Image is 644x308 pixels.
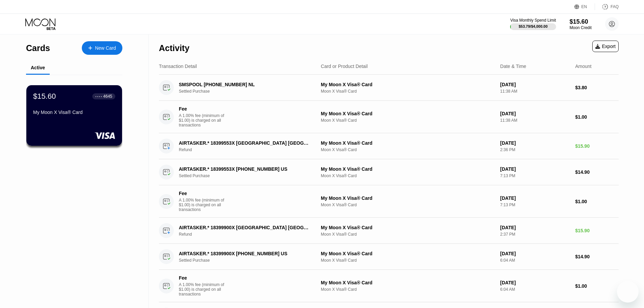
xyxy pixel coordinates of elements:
div: $15.90 [575,143,619,149]
div: FAQ [595,3,619,10]
div: Moon Credit [570,25,592,30]
div: 6:04 AM [500,287,570,292]
div: EN [581,4,587,9]
div: 11:38 AM [500,89,570,94]
div: Amount [575,64,591,69]
div: 11:38 AM [500,118,570,123]
div: Settled Purchase [179,89,320,94]
div: ● ● ● ● [95,95,102,97]
div: [DATE] [500,111,570,116]
div: My Moon X Visa® Card [33,110,115,115]
div: My Moon X Visa® Card [321,251,495,256]
div: AIRTASKER.* 18399900X [PHONE_NUMBER] US [179,251,310,256]
div: $15.60Moon Credit [570,18,592,30]
div: $1.00 [575,114,619,120]
div: Cards [26,43,50,53]
div: $15.60 [33,92,56,101]
div: Visa Monthly Spend Limit$53.79/$4,000.00 [510,18,556,30]
div: $15.90 [575,228,619,233]
div: My Moon X Visa® Card [321,140,495,146]
div: 7:13 PM [500,173,570,178]
div: AIRTASKER.* 18399553X [GEOGRAPHIC_DATA] [GEOGRAPHIC_DATA]RefundMy Moon X Visa® CardMoon X Visa® C... [159,133,619,159]
div: Moon X Visa® Card [321,258,495,263]
div: AIRTASKER.* 18399900X [GEOGRAPHIC_DATA] [GEOGRAPHIC_DATA] [179,225,310,230]
div: 2:36 PM [500,147,570,152]
div: Settled Purchase [179,173,320,178]
div: AIRTASKER.* 18399553X [PHONE_NUMBER] US [179,166,310,172]
div: Fee [179,106,226,112]
div: [DATE] [500,140,570,146]
div: $53.79 / $4,000.00 [519,24,548,28]
div: New Card [95,45,116,51]
div: Moon X Visa® Card [321,118,495,123]
div: My Moon X Visa® Card [321,225,495,230]
div: AIRTASKER.* 18399900X [GEOGRAPHIC_DATA] [GEOGRAPHIC_DATA]RefundMy Moon X Visa® CardMoon X Visa® C... [159,218,619,244]
div: A 1.00% fee (minimum of $1.00) is charged on all transactions [179,282,230,297]
div: Moon X Visa® Card [321,287,495,292]
div: [DATE] [500,166,570,172]
div: $14.90 [575,169,619,175]
div: $14.90 [575,254,619,259]
div: [DATE] [500,280,570,285]
div: Activity [159,43,189,53]
div: $15.60● ● ● ●4645My Moon X Visa® Card [26,85,122,146]
div: Moon X Visa® Card [321,173,495,178]
div: [DATE] [500,82,570,87]
div: My Moon X Visa® Card [321,166,495,172]
div: Date & Time [500,64,526,69]
div: Export [592,41,619,52]
div: My Moon X Visa® Card [321,111,495,116]
iframe: Button to launch messaging window [617,281,639,303]
div: 4645 [103,94,112,99]
div: [DATE] [500,225,570,230]
div: 2:37 PM [500,232,570,237]
div: Active [31,65,45,70]
div: Refund [179,232,320,237]
div: My Moon X Visa® Card [321,280,495,285]
div: FAQ [611,4,619,9]
div: SMSPOOL [PHONE_NUMBER] NL [179,82,310,87]
div: FeeA 1.00% fee (minimum of $1.00) is charged on all transactionsMy Moon X Visa® CardMoon X Visa® ... [159,101,619,133]
div: SMSPOOL [PHONE_NUMBER] NLSettled PurchaseMy Moon X Visa® CardMoon X Visa® Card[DATE]11:38 AM$3.80 [159,75,619,101]
div: AIRTASKER.* 18399553X [PHONE_NUMBER] USSettled PurchaseMy Moon X Visa® CardMoon X Visa® Card[DATE... [159,159,619,185]
div: $15.60 [570,18,592,25]
div: My Moon X Visa® Card [321,195,495,201]
div: Export [595,44,616,49]
div: A 1.00% fee (minimum of $1.00) is charged on all transactions [179,113,230,127]
div: AIRTASKER.* 18399900X [PHONE_NUMBER] USSettled PurchaseMy Moon X Visa® CardMoon X Visa® Card[DATE... [159,244,619,270]
div: $1.00 [575,199,619,204]
div: Transaction Detail [159,64,197,69]
div: Moon X Visa® Card [321,89,495,94]
div: 7:13 PM [500,203,570,207]
div: Refund [179,147,320,152]
div: 6:04 AM [500,258,570,263]
div: $3.80 [575,85,619,90]
div: Visa Monthly Spend Limit [510,18,556,23]
div: Settled Purchase [179,258,320,263]
div: Moon X Visa® Card [321,203,495,207]
div: Card or Product Detail [321,64,368,69]
div: EN [574,3,595,10]
div: $1.00 [575,283,619,289]
div: Moon X Visa® Card [321,147,495,152]
div: [DATE] [500,195,570,201]
div: FeeA 1.00% fee (minimum of $1.00) is charged on all transactionsMy Moon X Visa® CardMoon X Visa® ... [159,185,619,218]
div: FeeA 1.00% fee (minimum of $1.00) is charged on all transactionsMy Moon X Visa® CardMoon X Visa® ... [159,270,619,302]
div: A 1.00% fee (minimum of $1.00) is charged on all transactions [179,198,230,212]
div: [DATE] [500,251,570,256]
div: My Moon X Visa® Card [321,82,495,87]
div: AIRTASKER.* 18399553X [GEOGRAPHIC_DATA] [GEOGRAPHIC_DATA] [179,140,310,146]
div: Fee [179,191,226,196]
div: Moon X Visa® Card [321,232,495,237]
div: Fee [179,275,226,281]
div: New Card [82,41,122,55]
